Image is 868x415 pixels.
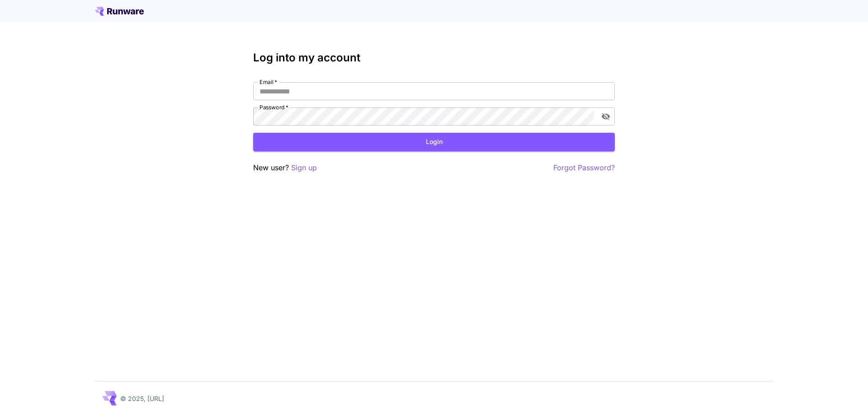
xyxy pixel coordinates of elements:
[259,78,277,86] label: Email
[598,108,614,125] button: toggle password visibility
[120,394,164,403] p: © 2025, [URL]
[291,162,317,173] button: Sign up
[253,133,615,151] button: Login
[253,51,615,64] h3: Log into my account
[253,162,317,173] p: New user?
[553,162,615,173] button: Forgot Password?
[259,103,288,111] label: Password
